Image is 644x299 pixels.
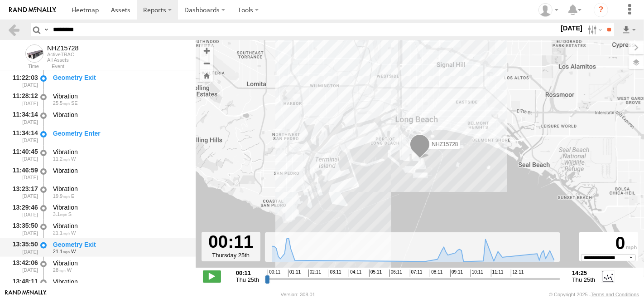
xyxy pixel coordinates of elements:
[621,23,637,36] label: Export results as...
[71,230,76,235] span: Heading: 272
[53,211,67,217] span: 3.1
[71,193,74,199] span: Heading: 101
[47,57,79,63] div: All Assets
[288,270,301,277] span: 01:11
[511,270,524,277] span: 12:11
[53,267,66,273] span: 28
[349,270,361,277] span: 04:11
[308,270,321,277] span: 02:11
[369,270,382,277] span: 05:11
[7,184,39,201] div: 13:23:17 [DATE]
[7,23,20,36] a: Back to previous Page
[5,290,47,299] a: Visit our Website
[43,23,50,36] label: Search Query
[200,69,213,82] button: Zoom Home
[7,72,39,89] div: 11:22:03 [DATE]
[432,141,458,147] span: NHZ15728
[549,292,639,297] div: © Copyright 2025 -
[53,111,187,119] div: Vibration
[7,258,39,274] div: 13:42:06 [DATE]
[53,278,187,286] div: Vibration
[7,221,39,237] div: 13:35:50 [DATE]
[450,270,463,277] span: 09:11
[47,52,79,57] div: ActiveTRAC
[329,270,341,277] span: 03:11
[591,292,639,297] a: Terms and Conditions
[594,3,608,17] i: ?
[53,193,70,199] span: 19.9
[53,148,187,156] div: Vibration
[71,249,76,254] span: Heading: 272
[53,203,187,211] div: Vibration
[53,240,187,249] div: Geometry Exit
[7,147,39,163] div: 11:40:45 [DATE]
[584,23,604,36] label: Search Filter Options
[47,44,79,52] div: NHZ15728 - View Asset History
[281,292,315,297] div: Version: 308.01
[236,276,259,283] span: Thu 25th Sep 2025
[67,267,72,273] span: Heading: 286
[53,92,187,100] div: Vibration
[53,129,187,137] div: Geometry Enter
[53,222,187,230] div: Vibration
[7,91,39,108] div: 11:28:12 [DATE]
[572,270,595,276] strong: 14:25
[410,270,423,277] span: 07:11
[7,128,39,145] div: 11:34:14 [DATE]
[53,167,187,175] div: Vibration
[9,7,56,13] img: rand-logo.svg
[491,270,504,277] span: 11:11
[53,185,187,193] div: Vibration
[581,233,637,254] div: 0
[53,259,187,267] div: Vibration
[53,156,70,162] span: 11.2
[7,109,39,126] div: 11:34:14 [DATE]
[268,270,280,277] span: 00:11
[7,202,39,219] div: 13:29:46 [DATE]
[200,44,213,57] button: Zoom in
[559,23,584,33] label: [DATE]
[7,165,39,182] div: 11:46:59 [DATE]
[236,270,259,276] strong: 00:11
[53,74,187,82] div: Geometry Exit
[53,100,70,106] span: 25.5
[71,156,76,162] span: Heading: 267
[572,276,595,283] span: Thu 25th Sep 2025
[71,100,78,106] span: Heading: 122
[53,230,70,235] span: 21.1
[389,270,402,277] span: 06:11
[53,249,70,254] span: 21.1
[7,276,39,293] div: 13:48:11 [DATE]
[203,270,221,282] label: Play/Stop
[52,64,196,69] div: Event
[7,64,39,69] div: Time
[68,211,72,217] span: Heading: 184
[200,57,213,69] button: Zoom out
[535,3,562,17] div: Zulema McIntosch
[7,239,39,256] div: 13:35:50 [DATE]
[471,270,483,277] span: 10:11
[430,270,442,277] span: 08:11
